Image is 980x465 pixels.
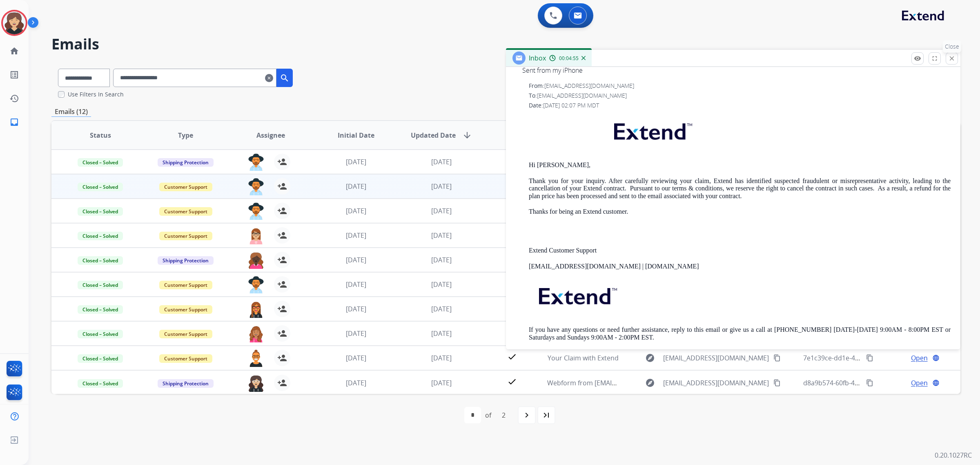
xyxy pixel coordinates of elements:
[431,280,452,289] span: [DATE]
[866,379,873,387] mat-icon: content_copy
[495,407,512,423] div: 2
[248,375,264,392] img: agent-avatar
[548,353,619,362] span: Your Claim with Extend
[159,330,212,338] span: Customer Support
[462,130,472,140] mat-icon: arrow_downward
[529,208,951,215] p: Thanks for being an Extend customer.
[338,130,374,140] span: Initial Date
[529,92,951,100] div: To:
[946,52,958,65] button: Close
[346,304,366,313] span: [DATE]
[159,354,212,363] span: Customer Support
[529,101,951,110] div: Date:
[3,11,26,34] img: avatar
[346,157,366,166] span: [DATE]
[541,410,551,420] mat-icon: last_page
[537,92,627,99] span: [EMAIL_ADDRESS][DOMAIN_NAME]
[248,154,264,171] img: agent-avatar
[78,354,123,363] span: Closed – Solved
[559,55,579,62] span: 00:04:55
[280,73,290,83] mat-icon: search
[346,353,366,362] span: [DATE]
[529,177,951,200] p: Thank you for your inquiry. After carefully reviewing your claim, Extend has identified suspected...
[159,232,212,240] span: Customer Support
[911,353,928,363] span: Open
[277,353,287,363] mat-icon: person_add
[932,379,940,387] mat-icon: language
[78,207,123,216] span: Closed – Solved
[248,227,264,244] img: agent-avatar
[78,158,123,167] span: Closed – Solved
[68,90,124,98] label: Use Filters In Search
[277,206,287,216] mat-icon: person_add
[529,278,625,311] img: extend.png
[544,82,634,89] span: [EMAIL_ADDRESS][DOMAIN_NAME]
[248,301,264,318] img: agent-avatar
[431,255,452,264] span: [DATE]
[346,255,366,264] span: [DATE]
[265,73,273,83] mat-icon: clear
[529,82,951,90] div: From:
[51,36,960,52] h2: Emails
[866,354,873,362] mat-icon: content_copy
[78,305,123,314] span: Closed – Solved
[158,379,214,388] span: Shipping Protection
[346,182,366,191] span: [DATE]
[346,206,366,215] span: [DATE]
[931,55,938,62] mat-icon: fullscreen
[159,183,212,191] span: Customer Support
[932,354,940,362] mat-icon: language
[9,46,19,56] mat-icon: home
[547,378,732,387] span: Webform from [EMAIL_ADDRESS][DOMAIN_NAME] on [DATE]
[248,252,264,269] img: agent-avatar
[645,353,655,363] mat-icon: explore
[529,161,951,169] p: Hi [PERSON_NAME],
[9,94,19,103] mat-icon: history
[248,276,264,293] img: agent-avatar
[431,304,452,313] span: [DATE]
[346,231,366,240] span: [DATE]
[485,410,491,420] div: of
[529,263,951,270] p: [EMAIL_ADDRESS][DOMAIN_NAME] | [DOMAIN_NAME]
[645,378,655,388] mat-icon: explore
[431,157,452,166] span: [DATE]
[431,329,452,338] span: [DATE]
[529,326,951,341] p: If you have any questions or need further assistance, reply to this email or give us a call at [P...
[78,330,123,338] span: Closed – Solved
[663,378,769,388] span: [EMAIL_ADDRESS][DOMAIN_NAME]
[529,247,951,254] p: Extend Customer Support
[256,130,285,140] span: Assignee
[346,378,366,387] span: [DATE]
[911,378,928,388] span: Open
[51,107,91,117] p: Emails (12)
[159,281,212,289] span: Customer Support
[277,279,287,289] mat-icon: person_add
[158,256,214,265] span: Shipping Protection
[543,101,599,109] span: [DATE] 02:07 PM MDT
[431,182,452,191] span: [DATE]
[773,354,781,362] mat-icon: content_copy
[411,130,456,140] span: Updated Date
[773,379,781,387] mat-icon: content_copy
[935,450,972,460] p: 0.20.1027RC
[346,280,366,289] span: [DATE]
[277,304,287,314] mat-icon: person_add
[158,158,214,167] span: Shipping Protection
[277,255,287,265] mat-icon: person_add
[248,350,264,367] img: agent-avatar
[803,353,929,362] span: 7e1c39ce-dd1e-4d20-a61e-7840d647f5dd
[277,378,287,388] mat-icon: person_add
[90,130,111,140] span: Status
[431,353,452,362] span: [DATE]
[346,329,366,338] span: [DATE]
[431,231,452,240] span: [DATE]
[507,352,517,362] mat-icon: check
[159,207,212,216] span: Customer Support
[78,232,123,240] span: Closed – Solved
[529,54,546,63] span: Inbox
[914,55,921,62] mat-icon: remove_red_eye
[522,65,951,75] div: Sent from my iPhone
[943,40,961,53] p: Close
[178,130,193,140] span: Type
[948,55,955,62] mat-icon: close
